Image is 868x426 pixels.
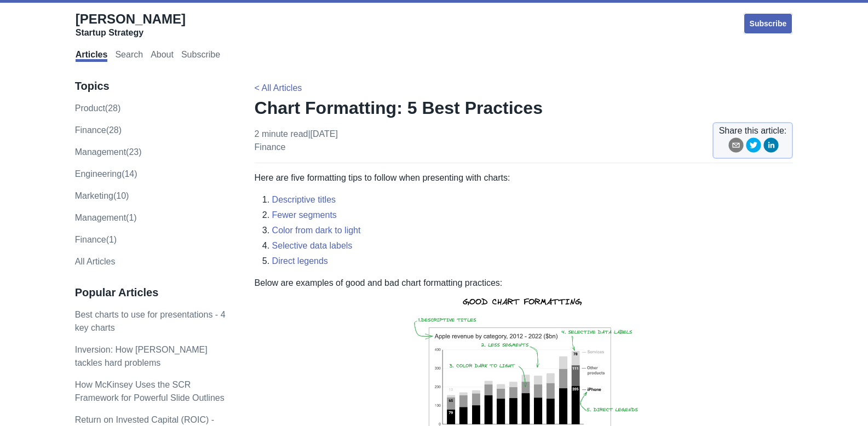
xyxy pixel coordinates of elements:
[719,124,787,137] span: Share this article:
[728,137,744,157] button: email
[75,191,129,200] a: marketing(10)
[76,27,186,38] div: Startup Strategy
[75,286,232,300] h3: Popular Articles
[75,257,116,266] a: All Articles
[181,50,220,62] a: Subscribe
[255,97,794,119] h1: Chart Formatting: 5 Best Practices
[76,11,186,38] a: [PERSON_NAME]Startup Strategy
[255,128,338,154] p: 2 minute read | [DATE]
[76,11,186,26] span: [PERSON_NAME]
[255,83,302,93] a: < All Articles
[151,50,174,62] a: About
[743,13,794,34] a: Subscribe
[272,210,337,220] a: Fewer segments
[272,256,328,266] a: Direct legends
[255,171,794,185] p: Here are five formatting tips to follow when presenting with charts:
[763,137,779,157] button: linkedin
[255,142,286,152] a: finance
[75,213,137,222] a: Management(1)
[75,147,142,157] a: management(23)
[75,235,117,244] a: Finance(1)
[76,50,108,62] a: Articles
[272,226,361,235] a: Color from dark to light
[75,310,226,332] a: Best charts to use for presentations - 4 key charts
[272,241,353,250] a: Selective data labels
[75,380,225,402] a: How McKinsey Uses the SCR Framework for Powerful Slide Outlines
[746,137,761,157] button: twitter
[75,103,121,113] a: product(28)
[272,195,336,204] a: Descriptive titles
[75,125,122,135] a: finance(28)
[115,50,143,62] a: Search
[75,79,232,93] h3: Topics
[75,169,137,179] a: engineering(14)
[75,345,208,367] a: Inversion: How [PERSON_NAME] tackles hard problems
